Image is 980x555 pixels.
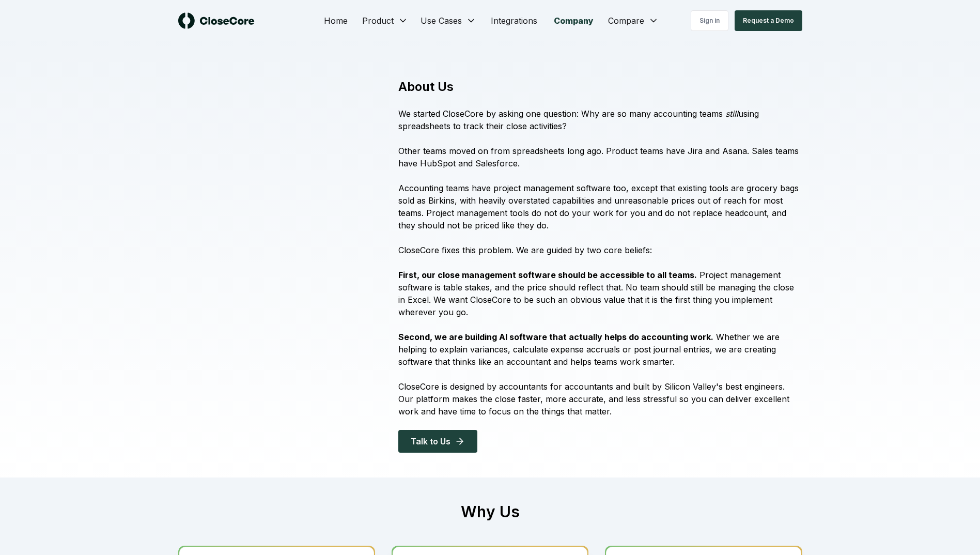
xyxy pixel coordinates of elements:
[356,10,414,31] button: Product
[362,14,394,27] span: Product
[398,182,802,232] p: Accounting teams have project management software too, except that existing tools are grocery bag...
[608,14,644,27] span: Compare
[398,79,802,95] h1: About Us
[316,10,356,31] a: Home
[398,380,802,418] p: CloseCore is designed by accountants for accountants and built by Silicon Valley's best engineers...
[398,107,802,132] p: We started CloseCore by asking one question: Why are so many accounting teams using spreadsheets ...
[398,244,802,256] p: CloseCore fixes this problem. We are guided by two core beliefs:
[414,10,483,31] button: Use Cases
[398,270,697,280] strong: First, our close management software should be accessible to all teams.
[546,10,602,31] a: Company
[398,145,802,169] p: Other teams moved on from spreadsheets long ago. Product teams have Jira and Asana. Sales teams h...
[602,10,665,31] button: Compare
[398,332,713,342] strong: Second, we are building AI software that actually helps do accounting work.
[398,269,802,318] p: Project management software is table stakes, and the price should reflect that. No team should st...
[178,12,255,29] img: logo
[398,331,802,368] p: Whether we are helping to explain variances, calculate expense accruals or post journal entries, ...
[483,10,546,31] a: Integrations
[725,109,738,119] i: still
[735,10,802,31] button: Request a Demo
[398,430,477,453] button: Talk to Us
[421,14,462,27] span: Use Cases
[691,10,728,31] a: Sign in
